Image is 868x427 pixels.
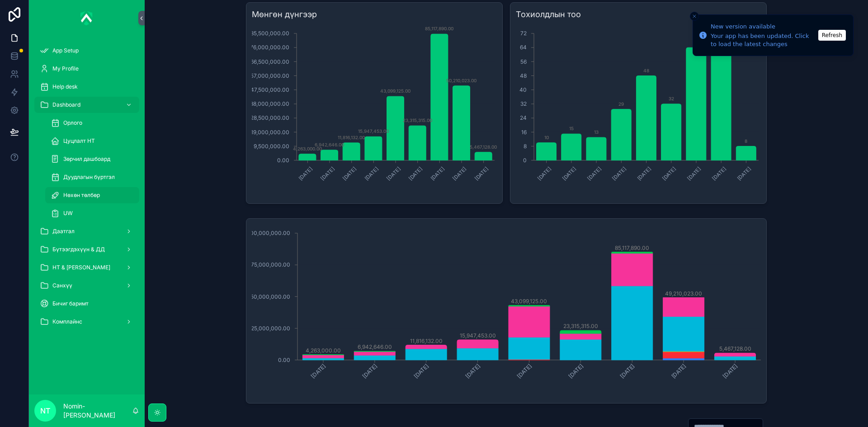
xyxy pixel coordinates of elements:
[745,138,747,144] text: 8
[52,65,79,72] span: My Profile
[567,362,584,380] tspan: [DATE]
[413,362,430,380] tspan: [DATE]
[63,210,73,217] span: UW
[52,47,79,54] span: App Setup
[358,128,389,134] text: 15,947,453.00
[34,314,139,330] a: Комплайнс
[515,362,533,380] tspan: [DATE]
[52,246,105,253] span: Бүтээгдэхүүн & ДД
[250,44,289,51] tspan: 76,000,000.00
[403,117,432,123] text: 23,315,315.00
[586,165,602,182] text: [DATE]
[80,11,93,25] img: App logo
[569,126,574,131] text: 15
[250,30,289,37] tspan: 85,500,000.00
[63,137,95,145] span: Цуцлалт НТ
[520,100,527,107] tspan: 32
[45,169,139,185] a: Дуудлагын бүртгэл
[385,165,401,182] text: [DATE]
[524,143,527,150] tspan: 8
[516,8,761,21] h3: Тохиолдлын тоо
[254,143,289,150] tspan: 9,500,000.00
[711,22,816,31] div: New version available
[250,58,289,65] tspan: 66,500,000.00
[363,165,380,182] text: [DATE]
[45,151,139,167] a: Зөрчил дашбоард
[661,165,677,182] text: [DATE]
[519,86,527,93] tspan: 40
[250,293,290,300] tspan: 50,000,000.00
[618,101,624,107] text: 29
[338,135,365,140] text: 11,816,132.00
[636,165,652,182] text: [DATE]
[297,165,314,182] text: [DATE]
[52,228,75,235] span: Даатгал
[34,223,139,239] a: Даатгал
[719,345,751,352] tspan: 5,467,128.00
[643,68,649,73] text: 48
[358,343,392,350] tspan: 6,942,646.00
[736,165,752,182] text: [DATE]
[669,96,674,101] text: 32
[511,298,547,305] tspan: 43,099,125.00
[460,332,496,339] tspan: 15,947,453.00
[520,72,527,79] tspan: 48
[250,86,289,93] tspan: 47,500,000.00
[252,8,497,21] h3: Мөнгөн дүнгээр
[63,402,132,420] p: Nomin-[PERSON_NAME]
[45,115,139,131] a: Орлого
[618,362,636,380] tspan: [DATE]
[45,205,139,221] a: UW
[594,129,599,135] text: 13
[615,244,649,251] tspan: 85,117,890.00
[818,30,846,41] button: Refresh
[34,61,139,77] a: My Profile
[315,142,344,147] text: 6,942,646.00
[63,174,115,181] span: Дуудлагын бүртгэл
[341,165,358,182] text: [DATE]
[380,88,410,94] text: 43,099,125.00
[520,58,527,65] tspan: 56
[722,362,739,380] tspan: [DATE]
[670,362,687,380] tspan: [DATE]
[252,24,497,198] div: chart
[52,318,82,325] span: Комплайнс
[544,135,549,140] text: 10
[470,144,497,150] text: 5,467,128.00
[63,155,110,163] span: Зөрчил дашбоард
[306,347,341,354] tspan: 4,263,000.00
[34,97,139,113] a: Dashboard
[451,165,467,182] text: [DATE]
[690,12,699,21] button: Close toast
[711,165,727,182] text: [DATE]
[665,290,702,297] tspan: 49,210,023.00
[293,146,322,151] text: 4,263,000.00
[711,32,816,48] div: Your app has been updated. Click to load the latest changes
[52,83,78,90] span: Help desk
[52,282,72,289] span: Санхүү
[250,72,289,79] tspan: 57,000,000.00
[425,26,453,31] text: 85,117,890.00
[250,100,289,107] tspan: 38,000,000.00
[429,165,446,182] text: [DATE]
[40,405,50,416] span: NT
[34,42,139,59] a: App Setup
[251,261,290,268] tspan: 75,000,000.00
[310,362,327,380] tspan: [DATE]
[611,165,627,182] text: [DATE]
[446,78,476,83] text: 50,210,023.00
[407,165,424,182] text: [DATE]
[277,157,289,164] tspan: 0.00
[319,165,335,182] text: [DATE]
[63,119,82,127] span: Орлого
[52,101,80,108] span: Dashboard
[248,230,290,236] tspan: 100,000,000.00
[34,296,139,312] a: Бичиг баримт
[63,192,100,199] span: Нөхөн төлбөр
[473,165,490,182] text: [DATE]
[251,325,290,332] tspan: 25,000,000.00
[52,264,110,271] span: НТ & [PERSON_NAME]
[536,165,552,182] text: [DATE]
[561,165,577,182] text: [DATE]
[686,165,702,182] text: [DATE]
